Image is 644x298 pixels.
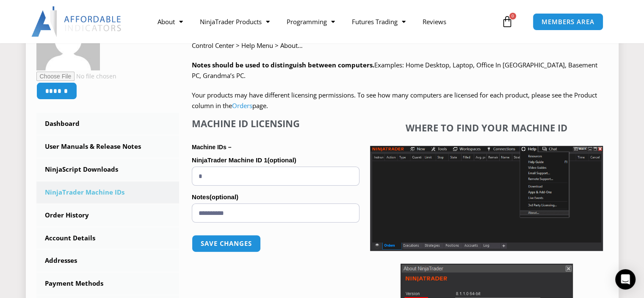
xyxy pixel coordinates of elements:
img: LogoAI | Affordable Indicators – NinjaTrader [31,6,122,37]
strong: Machine IDs – [192,144,231,150]
span: 0 [509,13,516,19]
span: (optional) [210,193,238,201]
a: Order History [36,204,180,226]
a: 0 [489,9,526,34]
a: Futures Trading [343,12,414,31]
a: Reviews [414,12,455,31]
nav: Menu [149,12,499,31]
h4: Where to find your Machine ID [370,122,603,133]
a: NinjaTrader Machine IDs [36,181,180,203]
strong: Notes should be used to distinguish between computers. [192,61,374,69]
button: Save changes [192,235,261,252]
a: Account Details [36,227,180,249]
span: MEMBERS AREA [542,19,594,25]
a: Programming [278,12,343,31]
a: NinjaTrader Products [191,12,278,31]
span: Examples: Home Desktop, Laptop, Office In [GEOGRAPHIC_DATA], Basement PC, Grandma’s PC. [192,61,597,80]
div: Open Intercom Messenger [615,269,636,290]
img: Screenshot 2025-01-17 1155544 | Affordable Indicators – NinjaTrader [370,146,603,251]
h4: Machine ID Licensing [192,118,359,129]
label: Notes [192,191,359,203]
a: Addresses [36,250,180,272]
a: MEMBERS AREA [533,13,603,31]
span: (optional) [267,156,296,164]
a: Dashboard [36,113,180,135]
a: Orders [232,101,252,110]
a: Payment Methods [36,273,180,295]
a: NinjaScript Downloads [36,159,180,181]
a: User Manuals & Release Notes [36,136,180,158]
a: About [149,12,191,31]
label: NinjaTrader Machine ID 1 [192,154,359,167]
span: Your products may have different licensing permissions. To see how many computers are licensed fo... [192,91,597,110]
